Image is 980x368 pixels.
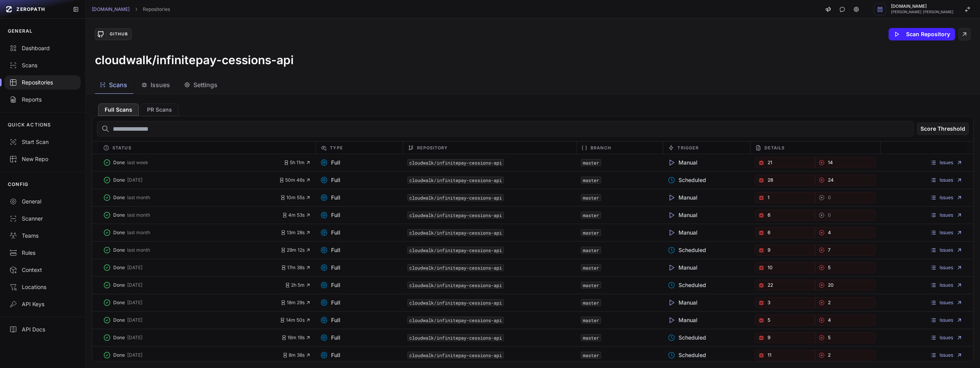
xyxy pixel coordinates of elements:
span: 6 [768,212,770,218]
span: Issues [151,80,170,89]
span: 4 [828,230,831,236]
a: 9 [755,245,815,256]
p: CONFIG [8,181,28,188]
button: 14 [815,157,875,168]
div: Context [9,266,76,274]
p: GENERAL [8,28,33,34]
span: 9 [768,247,770,253]
a: master [583,230,599,236]
span: [DOMAIN_NAME] [891,4,954,9]
button: 14m 50s [280,317,311,323]
span: Scheduled [668,246,706,254]
a: 5 [815,262,875,273]
button: 50m 46s [279,177,311,183]
a: master [583,317,599,323]
a: 0 [815,210,875,221]
span: ZEROPATH [16,6,45,12]
div: Done last month 29m 12s Full cloudwalk/infinitepay-cessions-api master Scheduled 9 7 Issues [92,241,973,259]
button: 13m 28s [281,230,311,236]
button: 4 [815,227,875,238]
span: Done [113,352,125,358]
div: Type [316,142,402,154]
span: Full [320,334,340,342]
button: 0 [815,192,875,203]
span: 18m 29s [281,300,311,306]
div: New Repo [9,155,76,163]
div: Done [DATE] 14m 50s Full cloudwalk/infinitepay-cessions-api master Manual 5 4 Issues [92,311,973,329]
code: cloudwalk/infinitepay-cessions-api [407,299,504,306]
div: GitHub [106,31,131,38]
span: 4 [828,317,831,323]
div: Status [98,142,316,154]
a: Issues [930,317,962,323]
div: Done [DATE] 2h 5m Full cloudwalk/infinitepay-cessions-api master Scheduled 22 20 Issues [92,276,973,294]
button: Done [DATE] [103,262,281,273]
button: 8m 38s [282,352,311,358]
code: cloudwalk/infinitepay-cessions-api [407,264,504,271]
a: 21 [755,157,815,168]
code: cloudwalk/infinitepay-cessions-api [407,229,504,236]
button: 10m 55s [280,195,311,201]
span: Manual [668,211,698,219]
button: Done [DATE] [103,280,285,291]
a: Issues [930,300,962,306]
a: 6 [755,210,815,221]
a: Repositories [143,6,170,12]
span: Scheduled [668,334,706,342]
a: 2 [815,297,875,308]
a: 24 [815,175,875,186]
span: 3 [768,300,770,306]
div: Details [750,142,880,154]
p: QUICK ACTIONS [8,122,51,128]
div: Done [DATE] 18m 29s Full cloudwalk/infinitepay-cessions-api master Manual 3 2 Issues [92,294,973,311]
button: 16m 19s [281,335,311,341]
span: Done [113,159,125,166]
code: cloudwalk/infinitepay-cessions-api [407,177,504,184]
span: Done [113,247,125,253]
span: Manual [668,229,698,237]
button: Done [DATE] [103,315,280,326]
span: [DATE] [127,335,142,341]
span: 20 [828,282,834,288]
a: Issues [930,335,962,341]
a: 1 [755,192,815,203]
button: 11 [755,350,815,361]
div: Teams [9,232,76,240]
button: Done [DATE] [103,332,281,343]
span: Full [320,281,340,289]
span: Full [320,194,340,202]
code: cloudwalk/infinitepay-cessions-api [407,247,504,254]
a: 6 [755,227,815,238]
button: PR Scans [140,103,179,116]
button: 5h 11m [284,159,311,166]
span: 0 [828,212,831,218]
span: 22 [768,282,773,288]
span: Manual [668,159,698,166]
span: Full [320,176,340,184]
a: 4 [815,315,875,326]
span: 4m 53s [282,212,311,218]
nav: breadcrumb [92,6,170,12]
a: master [583,212,599,218]
span: [DATE] [127,282,142,288]
button: 17m 38s [281,265,311,271]
span: last month [127,247,150,253]
a: Issues [930,177,962,183]
a: Issues [930,212,962,218]
button: 29m 12s [281,247,311,253]
a: [DOMAIN_NAME] [92,6,130,12]
a: master [583,352,599,358]
span: 14 [828,159,833,166]
span: Settings [193,80,217,89]
a: Issues [930,352,962,358]
span: Full [320,264,340,272]
a: 5 [815,332,875,343]
span: Full [320,211,340,219]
